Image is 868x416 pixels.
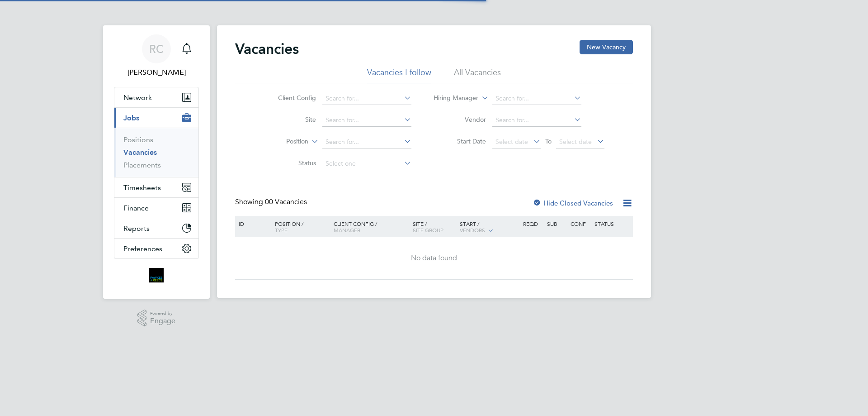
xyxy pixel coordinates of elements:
span: Robyn Clarke [114,67,199,78]
button: New Vacancy [580,40,633,54]
a: Vacancies [123,148,157,157]
button: Finance [114,198,198,218]
button: Preferences [114,239,198,258]
input: Search for... [492,114,581,127]
span: To [542,135,554,147]
span: Jobs [123,114,139,122]
div: No data found [236,253,632,263]
input: Search for... [322,136,411,148]
li: All Vacancies [454,67,501,83]
a: RC[PERSON_NAME] [114,34,199,78]
input: Select one [322,158,411,170]
span: Powered by [150,310,175,317]
label: Site [264,115,316,124]
span: Vendors [460,226,485,234]
label: Position [256,137,308,146]
label: Start Date [434,137,486,145]
span: 00 Vacancies [265,197,307,206]
span: Site Group [413,226,443,234]
div: Conf [568,216,592,231]
button: Reports [114,218,198,238]
div: Site / [410,216,458,238]
h2: Vacancies [235,40,299,58]
li: Vacancies I follow [367,67,431,83]
nav: Main navigation [103,25,210,299]
a: Powered byEngage [137,310,176,327]
span: Network [123,93,152,102]
input: Search for... [322,92,411,105]
input: Search for... [492,92,581,105]
label: Hiring Manager [426,94,478,103]
input: Search for... [322,114,411,127]
img: bromak-logo-retina.png [149,268,164,282]
span: Finance [123,204,149,212]
span: Timesheets [123,183,161,192]
span: RC [149,43,164,55]
div: Jobs [114,128,198,177]
button: Network [114,87,198,107]
span: Preferences [123,244,162,253]
button: Timesheets [114,177,198,197]
label: Status [264,159,316,167]
button: Jobs [114,108,198,128]
div: Sub [545,216,568,231]
span: Select date [559,138,592,146]
div: Status [592,216,632,231]
span: Engage [150,317,175,325]
span: Manager [334,226,360,234]
span: Type [275,226,288,234]
div: Reqd [521,216,544,231]
span: Select date [495,138,528,146]
a: Positions [123,135,153,144]
div: Client Config / [331,216,410,238]
div: Start / [458,216,521,239]
div: ID [236,216,268,231]
label: Vendor [434,115,486,124]
a: Go to home page [114,268,199,282]
div: Showing [235,197,309,207]
span: Reports [123,224,150,233]
label: Hide Closed Vacancies [533,199,613,207]
label: Client Config [264,94,316,102]
a: Placements [123,161,161,169]
div: Position / [268,216,331,238]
